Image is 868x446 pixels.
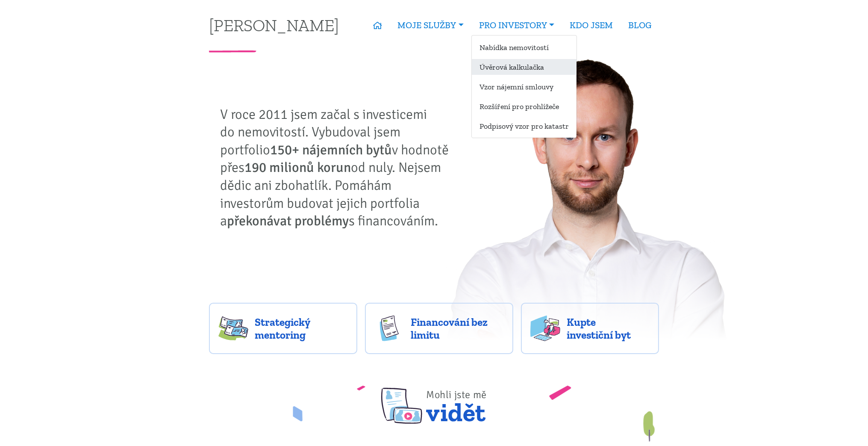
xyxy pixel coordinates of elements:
a: MOJE SLUŽBY [390,15,471,35]
span: Mohli jste mě [426,388,487,401]
strong: překonávat problémy [227,213,349,229]
p: V roce 2011 jsem začal s investicemi do nemovitostí. Vybudoval jsem portfolio v hodnotě přes od n... [221,106,456,230]
span: Kupte investiční byt [567,316,650,341]
a: Podpisový vzor pro katastr [472,118,577,134]
img: finance [374,316,404,341]
a: PRO INVESTORY [471,15,562,35]
a: BLOG [621,15,659,35]
a: [PERSON_NAME] [209,17,339,33]
a: Úvěrová kalkulačka [472,59,577,75]
span: vidět [426,378,487,424]
img: strategy [218,316,248,341]
a: Financování bez limitu [365,303,513,354]
a: Vzor nájemní smlouvy [472,79,577,95]
a: Nabídka nemovitostí [472,39,577,55]
span: Financování bez limitu [411,316,504,341]
span: Strategický mentoring [255,316,348,341]
a: Rozšíření pro prohlížeče [472,98,577,114]
a: Kupte investiční byt [521,303,659,354]
strong: 150+ nájemních bytů [271,142,392,158]
a: KDO JSEM [562,15,621,35]
strong: 190 milionů korun [245,159,351,176]
img: flats [530,316,560,341]
a: Strategický mentoring [209,303,357,354]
